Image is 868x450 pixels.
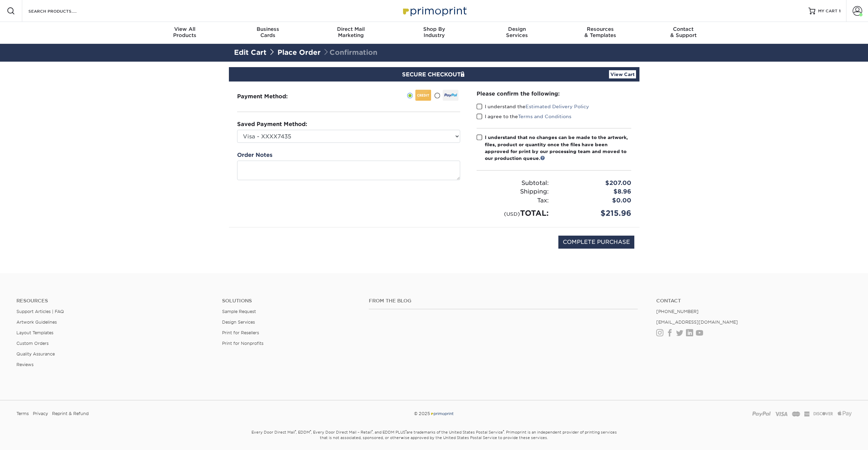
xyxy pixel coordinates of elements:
a: View Cart [609,70,636,78]
div: $215.96 [554,208,636,219]
a: Place Order [277,48,321,57]
a: Support Articles | FAQ [16,309,64,314]
a: Sample Request [222,309,256,314]
a: Resources& Templates [559,22,642,44]
h4: Resources [16,298,212,304]
div: © 2025 [293,409,575,419]
a: View AllProducts [143,22,226,44]
a: Contact [656,298,852,304]
span: SECURE CHECKOUT [402,71,466,78]
a: Reviews [16,362,34,367]
a: Contact& Support [642,22,725,44]
a: Shop ByIndustry [392,22,476,44]
a: Print for Resellers [222,330,259,335]
div: Cards [226,26,309,38]
sup: ® [310,429,311,433]
img: Primoprint [430,411,454,416]
div: Marketing [309,26,392,38]
span: Contact [642,26,725,32]
div: Subtotal: [471,179,554,188]
div: Shipping: [471,187,554,196]
span: 1 [839,9,841,13]
a: Terms and Conditions [518,114,571,119]
div: Please confirm the following: [477,90,631,98]
span: Design [476,26,559,32]
a: Terms [16,409,29,419]
span: Confirmation [323,48,377,57]
label: Saved Payment Method: [237,120,307,128]
a: [PHONE_NUMBER] [656,309,699,314]
span: MY CART [818,8,838,14]
div: Services [476,26,559,38]
a: Privacy [33,409,48,419]
a: Estimated Delivery Policy [526,104,589,109]
div: Industry [392,26,476,38]
label: I understand the [477,103,589,110]
a: Direct MailMarketing [309,22,392,44]
input: SEARCH PRODUCTS..... [28,7,94,15]
span: Direct Mail [309,26,392,32]
a: Design Services [222,320,255,325]
a: DesignServices [476,22,559,44]
div: Products [143,26,226,38]
sup: ® [503,429,504,433]
span: Resources [559,26,642,32]
label: Order Notes [237,151,272,159]
div: & Templates [559,26,642,38]
sup: ® [295,429,296,433]
a: Reprint & Refund [52,409,89,419]
h4: From the Blog [369,298,638,304]
span: Shop By [392,26,476,32]
img: Primoprint [400,3,468,18]
a: [EMAIL_ADDRESS][DOMAIN_NAME] [656,320,738,325]
div: I understand that no changes can be made to the artwork, files, product or quantity once the file... [485,134,631,162]
sup: ® [372,429,373,433]
label: I agree to the [477,113,571,120]
input: COMPLETE PURCHASE [558,236,634,249]
a: Edit Cart [234,48,267,57]
span: View All [143,26,226,32]
div: TOTAL: [471,208,554,219]
div: Tax: [471,196,554,205]
a: Artwork Guidelines [16,320,57,325]
small: (USD) [504,211,520,217]
sup: ® [405,429,406,433]
div: $8.96 [554,187,636,196]
span: Business [226,26,309,32]
div: & Support [642,26,725,38]
a: Layout Templates [16,330,53,335]
h4: Solutions [222,298,359,304]
h3: Payment Method: [237,93,305,100]
a: BusinessCards [226,22,309,44]
a: Print for Nonprofits [222,341,263,346]
a: Quality Assurance [16,351,55,357]
a: Custom Orders [16,341,49,346]
div: $0.00 [554,196,636,205]
div: $207.00 [554,179,636,188]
